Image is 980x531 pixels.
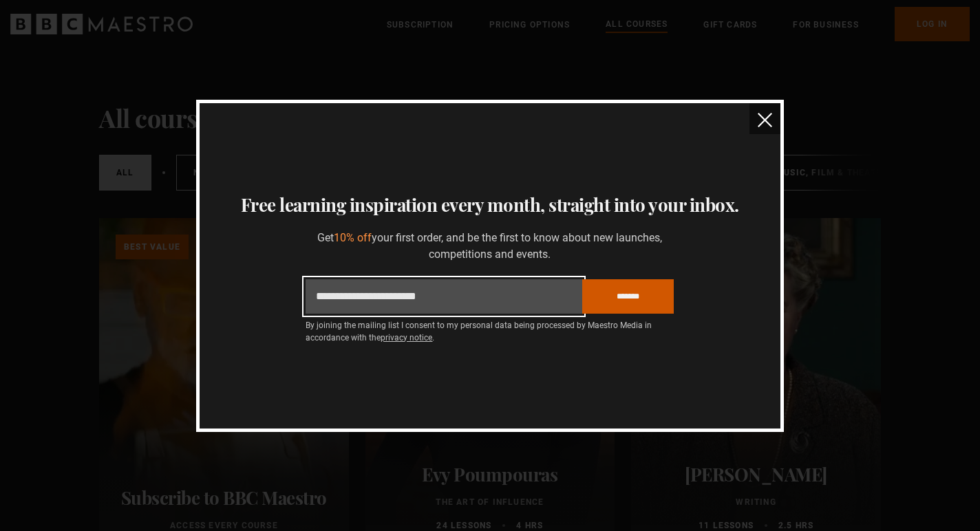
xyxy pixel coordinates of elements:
h3: Free learning inspiration every month, straight into your inbox. [216,191,764,219]
p: By joining the mailing list I consent to my personal data being processed by Maestro Media in acc... [306,319,674,344]
button: close [749,103,780,134]
span: 10% off [334,231,372,244]
a: privacy notice [381,333,432,343]
p: Get your first order, and be the first to know about new launches, competitions and events. [306,230,674,263]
